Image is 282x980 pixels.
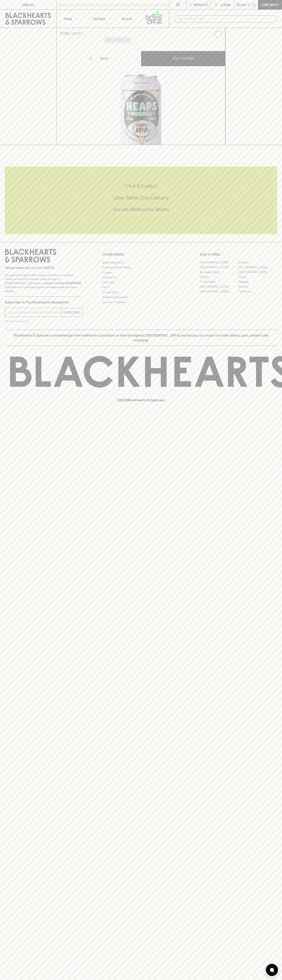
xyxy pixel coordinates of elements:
[200,265,238,270] a: [GEOGRAPHIC_DATA]
[60,32,69,35] a: HOME
[238,289,277,294] a: Thornbury
[5,194,277,201] h5: Uber Same-Day Delivery
[92,16,105,21] p: Tastings
[102,285,180,290] a: FAQ's
[261,2,279,7] p: Checkout
[62,308,82,317] button: SUBSCRIBE
[200,289,238,294] a: [GEOGRAPHIC_DATA]
[212,29,224,40] button: Add to wishlist
[104,38,131,42] button: Add to wishlist
[5,183,277,189] h5: Click & Collect
[113,10,141,28] a: Stores
[194,2,209,7] p: Wishlist
[57,10,85,28] button: Shop
[102,252,180,257] p: OTHER AREAS
[5,266,82,270] p: Sibling owned and run since [DATE]
[102,265,180,270] a: Business & Bulk Gifting
[102,300,180,304] a: Terms & Conditions
[220,2,230,7] p: Login
[102,280,180,285] a: Gift Cards
[238,260,277,265] a: Braddon
[102,270,180,275] a: Careers
[253,4,255,6] p: 0
[100,56,108,61] p: Each
[8,333,274,343] p: Blackhearts & Sparrows acknowledges the traditional Custodians of land throughout [GEOGRAPHIC_DAT...
[5,206,277,213] h5: Across Melbourne Metro
[141,51,225,66] button: ADD TO CART
[102,275,180,280] a: Contact Us
[5,300,82,305] p: Subscribe to The Blackhearts Newsletter
[99,54,141,63] div: Each
[237,2,246,7] p: $0.00
[72,32,81,35] a: SHOP
[238,265,277,270] a: [GEOGRAPHIC_DATA]
[102,290,180,295] a: Privacy Policy
[5,273,82,293] p: It is against the law to sell or supply alcohol to, or to obtain alcohol on behalf of a person un...
[5,167,277,234] div: Call to action block
[85,10,113,28] a: Tastings
[63,310,80,315] p: SUBSCRIBE
[173,56,194,61] p: ADD TO CART
[200,260,238,265] a: [GEOGRAPHIC_DATA]
[102,260,180,265] a: Bottle Drop FAQ's
[270,968,274,972] img: bubble-icon
[200,252,277,257] p: OUR STORES
[122,16,132,21] p: Stores
[200,284,238,289] a: [GEOGRAPHIC_DATA]
[64,16,72,21] p: Shop
[238,275,277,279] a: Fitzroy
[8,309,62,316] input: e.g. jane@blackheartsandsparrows.com.au
[200,275,238,279] a: Elwood
[44,281,81,285] strong: Liquor License #32064953
[238,284,277,289] a: Prahran
[200,279,238,284] a: Fitzroy North
[238,279,277,284] a: Geelong
[184,16,274,22] input: Try "Pinot noir"
[22,2,34,7] p: FIND US
[5,319,82,323] p: We will never spam you
[102,295,180,300] a: Shipping Information
[238,270,277,275] a: [GEOGRAPHIC_DATA]
[200,270,238,275] a: Brunswick West
[57,41,225,145] img: 35892.png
